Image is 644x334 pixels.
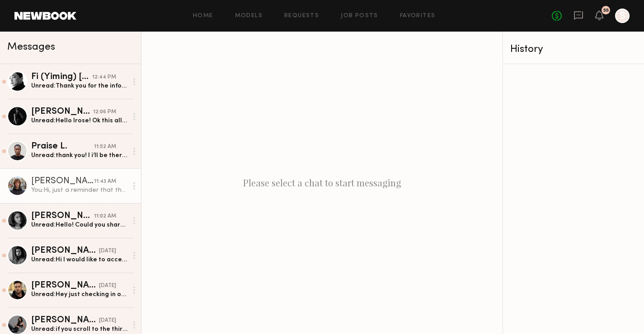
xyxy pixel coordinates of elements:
a: Favorites [400,13,436,19]
div: Unread: Hey just checking in on this [31,290,127,299]
div: 12:44 PM [92,73,116,82]
div: 11:02 AM [94,212,116,221]
div: Unread: thank you! l i’ll be there on time :)) [31,151,127,160]
div: [PERSON_NAME] [31,212,94,221]
div: Praise L. [31,142,94,151]
div: [PERSON_NAME] [31,107,93,116]
a: S [615,9,630,23]
div: Please select a chat to start messaging [141,32,503,334]
a: Models [235,13,263,19]
div: [PERSON_NAME] [31,316,99,325]
div: You: Hi, just a reminder that the rehearsal show is [DATE], and will take place from 12:45 pm to ... [31,186,127,195]
div: 11:43 AM [94,177,116,186]
div: [DATE] [99,316,116,325]
div: 11:52 AM [94,143,116,151]
div: History [510,44,637,55]
a: Requests [284,13,319,19]
span: Messages [7,42,55,52]
div: Fi (Yiming) [PERSON_NAME] [31,73,92,82]
div: [PERSON_NAME] [31,177,94,186]
div: [PERSON_NAME] [31,281,99,290]
div: Unread: Thank you for the info! See you [DATE] 😊 [31,82,127,90]
div: Unread: if you scroll to the third slide of that carousel there’s a walking video! my agency also... [31,325,127,334]
a: Home [193,13,213,19]
a: Job Posts [341,13,378,19]
div: [PERSON_NAME] [31,246,99,255]
div: Unread: Hi I would like to accept the request could you give me more details please [31,255,127,264]
div: 55 [603,8,609,13]
div: 12:06 PM [93,108,116,116]
div: [DATE] [99,247,116,255]
div: [DATE] [99,282,116,290]
div: Unread: Hello Irose! Ok this all sounds good! Thank you. [31,116,127,125]
div: Unread: Hello! Could you share who the designers will be please [31,221,127,229]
